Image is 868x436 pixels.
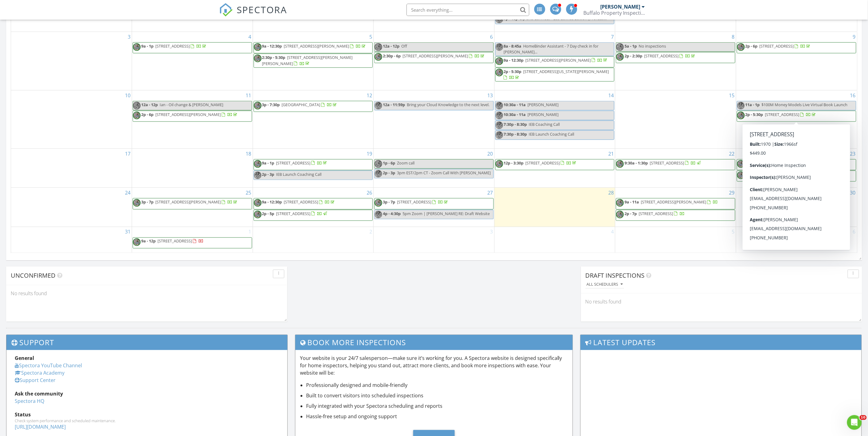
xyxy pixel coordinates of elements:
td: Go to August 6, 2025 [374,32,495,91]
li: Professionally designed and mobile-friendly [306,382,568,389]
a: Go to August 25, 2025 [245,188,253,198]
div: Status [15,411,279,419]
td: Go to August 3, 2025 [11,32,132,91]
img: ian_bpi_profile.jpg [737,112,745,119]
span: [STREET_ADDRESS] [158,238,192,244]
a: 2p - 5p [STREET_ADDRESS] [262,211,328,216]
span: 2p - 5:30p [504,69,522,74]
td: Go to August 8, 2025 [615,32,736,91]
a: 3p - 7:30p [GEOGRAPHIC_DATA] [262,102,338,107]
div: [PERSON_NAME] [601,4,640,10]
span: [STREET_ADDRESS] [644,53,679,59]
span: 11a - 1p [745,102,760,107]
td: Go to August 31, 2025 [11,227,132,253]
td: Go to August 29, 2025 [615,188,736,227]
a: Go to August 6, 2025 [489,32,494,42]
a: 2p - 5p [STREET_ADDRESS] [254,210,373,221]
span: 9a - 12:30p [504,57,524,63]
span: 3p - 7p [383,199,395,205]
td: Go to August 21, 2025 [494,149,615,188]
a: Go to August 10, 2025 [124,91,132,100]
a: 2p - 5:30p [STREET_ADDRESS] [737,111,856,122]
a: Go to August 29, 2025 [728,188,736,198]
span: 5pm Zoom | [PERSON_NAME] RE: Draft Website [403,211,490,216]
img: ian_bpi_profile.jpg [616,211,624,218]
td: Go to August 20, 2025 [374,149,495,188]
a: 9:30a - 1:30p [STREET_ADDRESS] [616,159,735,170]
td: Go to August 7, 2025 [494,32,615,91]
li: Hassle-free setup and ongoing support [306,413,568,420]
td: Go to September 6, 2025 [736,227,857,253]
span: 8a - 8:45a [504,43,522,49]
div: No results found [6,285,287,302]
a: 9:30a - 1:30p [STREET_ADDRESS] [625,160,702,166]
img: ian_bpi_profile.jpg [375,199,382,207]
button: All schedulers [586,281,624,289]
a: 2p - 7p [STREET_ADDRESS] [616,210,735,221]
a: Go to August 20, 2025 [486,149,494,159]
img: ian_bpi_profile.jpg [616,53,624,61]
span: Zoom call [397,160,415,166]
span: [GEOGRAPHIC_DATA] [282,102,321,107]
img: ian_bpi_profile.jpg [375,43,382,51]
a: Spectora HQ [15,398,44,405]
span: [STREET_ADDRESS] [276,160,311,166]
a: 9a - 12:30p [STREET_ADDRESS][PERSON_NAME] [495,56,615,68]
img: bpi_profile.png [375,211,382,218]
a: 9a - 12p [STREET_ADDRESS] [133,237,252,249]
td: Go to September 4, 2025 [494,227,615,253]
span: [STREET_ADDRESS][US_STATE][PERSON_NAME] [524,69,609,74]
span: 9:30a - 1:30p [625,160,648,166]
div: Check system performance and scheduled maintenance. [15,419,279,423]
span: 3p - 7p [141,199,154,205]
a: Go to August 17, 2025 [124,149,132,159]
span: [PERSON_NAME] [528,112,559,117]
span: 12a - 12p [141,102,158,107]
a: 2:30p - 5:30p [STREET_ADDRESS][PERSON_NAME][PERSON_NAME] [254,54,373,68]
td: Go to September 5, 2025 [615,227,736,253]
span: No inspections [639,43,666,49]
span: 2p - 2:30p [625,53,642,59]
span: [STREET_ADDRESS][PERSON_NAME] [760,172,825,177]
a: 2:30p - 6p [STREET_ADDRESS][PERSON_NAME] [383,53,485,59]
td: Go to August 27, 2025 [374,188,495,227]
a: Spectora Academy [15,370,64,376]
span: 10:30a - 11a [504,112,526,117]
span: [STREET_ADDRESS] [526,160,560,166]
a: Spectora YouTube Channel [15,362,82,369]
div: No results found [581,294,862,310]
span: Unconfirmed [11,272,56,280]
a: 3p - 7p [STREET_ADDRESS][PERSON_NAME] [141,199,238,205]
h3: Book More Inspections [295,335,573,350]
img: bpi_profile.png [375,102,382,110]
iframe: Intercom live chat [847,415,862,430]
a: Support Center [15,377,56,384]
span: Draft Inspections [586,272,645,280]
a: 9a - 1p [STREET_ADDRESS] [133,42,252,53]
a: Go to September 5, 2025 [731,227,736,237]
a: Go to September 6, 2025 [852,227,857,237]
span: 2p - 3p [262,172,274,177]
a: 3p - 7p [STREET_ADDRESS] [374,198,494,209]
a: 9a - 12p [STREET_ADDRESS] [141,238,204,244]
span: 10 [860,415,867,420]
a: 9a - 1p [STREET_ADDRESS] [254,159,373,170]
li: Built to convert visitors into scheduled inspections [306,392,568,399]
span: 2:30p - 6p [383,53,401,59]
td: Go to August 23, 2025 [736,149,857,188]
span: 9a - 12:30p [262,43,282,49]
span: [STREET_ADDRESS] [767,160,802,166]
td: Go to September 1, 2025 [132,227,253,253]
a: Go to August 27, 2025 [486,188,494,198]
img: bpi_profile.png [496,102,503,110]
div: All schedulers [587,283,623,287]
a: 9a - 12:30p [STREET_ADDRESS][PERSON_NAME] [504,57,609,63]
span: [STREET_ADDRESS] [650,160,684,166]
img: ian_bpi_profile.jpg [496,69,503,76]
span: 2p - 3p [383,170,395,176]
a: 3p - 7p [STREET_ADDRESS][PERSON_NAME] [133,198,252,209]
img: ian_bpi_profile.jpg [496,160,503,168]
td: Go to September 3, 2025 [374,227,495,253]
img: ian_bpi_profile.jpg [133,199,141,207]
a: Go to August 18, 2025 [245,149,253,159]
